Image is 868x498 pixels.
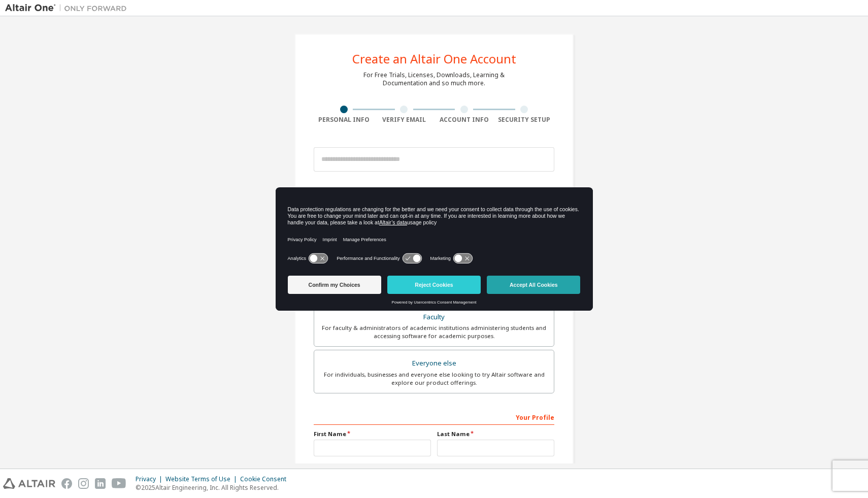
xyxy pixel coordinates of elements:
[3,478,55,489] img: altair_logo.svg
[314,116,374,124] div: Personal Info
[314,409,554,425] div: Your Profile
[363,71,505,87] div: For Free Trials, Licenses, Downloads, Learning & Documentation and so much more.
[112,478,126,489] img: youtube.svg
[352,53,516,65] div: Create an Altair One Account
[314,462,554,471] label: Job Title
[314,430,431,438] label: First Name
[165,475,240,483] div: Website Terms of Use
[136,475,165,483] div: Privacy
[61,478,72,489] img: facebook.svg
[320,356,548,371] div: Everyone else
[437,430,554,438] label: Last Name
[78,478,89,489] img: instagram.svg
[314,183,554,199] div: Account Type
[5,3,132,13] img: Altair One
[434,116,494,124] div: Account Info
[494,116,555,124] div: Security Setup
[320,371,548,387] div: For individuals, businesses and everyone else looking to try Altair software and explore our prod...
[136,483,292,492] p: © 2025 Altair Engineering, Inc. All Rights Reserved.
[240,475,292,483] div: Cookie Consent
[320,324,548,340] div: For faculty & administrators of academic institutions administering students and accessing softwa...
[374,116,435,124] div: Verify Email
[95,478,106,489] img: linkedin.svg
[320,310,548,324] div: Faculty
